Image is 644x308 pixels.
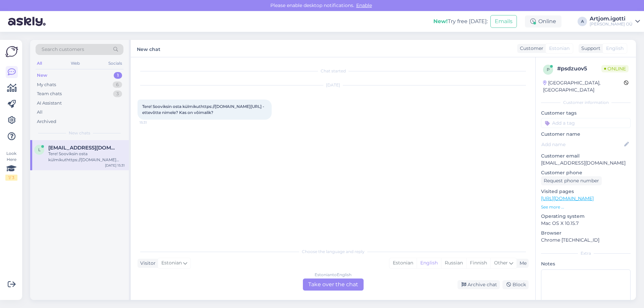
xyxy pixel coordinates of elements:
div: Finnish [466,258,490,268]
div: Artjom.igotti [590,16,633,21]
p: See more ... [541,204,631,210]
p: Customer phone [541,169,631,176]
b: New! [433,18,448,24]
input: Add a tag [541,118,631,128]
a: Artjom.igotti[PERSON_NAME] OÜ [590,16,640,27]
p: Chrome [TECHNICAL_ID] [541,237,631,244]
p: Browser [541,230,631,237]
label: New chat [137,44,160,53]
p: Notes [541,260,631,267]
span: Online [601,65,629,72]
span: Estonian [161,259,182,267]
div: 1 / 3 [5,175,17,181]
span: Enable [354,2,374,8]
div: Support [579,45,600,52]
div: English [417,258,441,268]
div: Look Here [5,150,17,181]
input: Add name [541,141,623,148]
div: Web [69,59,81,68]
div: Choose the language and reply [138,249,529,255]
span: Estonian [549,45,570,52]
div: Tere! Sooviksin osta külmikuthttps://[DOMAIN_NAME][URL] - ettevõtte nimele? Kas on võimalik? [48,151,125,163]
p: Customer tags [541,110,631,117]
a: [URL][DOMAIN_NAME] [541,195,594,201]
div: 1 [114,72,122,79]
p: Mac OS X 10.15.7 [541,220,631,227]
span: New chats [69,130,90,136]
p: Customer name [541,131,631,138]
div: Customer information [541,100,631,106]
div: 3 [113,90,122,97]
div: Customer [517,45,543,52]
span: English [606,45,624,52]
div: Russian [441,258,466,268]
div: [DATE] [138,82,529,88]
div: Archive chat [458,280,500,289]
span: Tere! Sooviksin osta külmikuthttps://[DOMAIN_NAME][URL] - ettevõtte nimele? Kas on võimalik? [142,104,265,115]
span: liina.liiv@gmail.com [48,145,118,151]
div: New [37,72,47,79]
p: Operating system [541,213,631,220]
div: Archived [37,118,56,125]
div: Visitor [138,260,156,267]
div: [GEOGRAPHIC_DATA], [GEOGRAPHIC_DATA] [543,79,624,94]
div: Me [517,260,527,267]
div: Block [502,280,529,289]
p: Visited pages [541,188,631,195]
div: Chat started [138,68,529,74]
span: Search customers [42,46,84,53]
div: Socials [107,59,123,68]
div: # psdzuov5 [557,65,601,73]
div: Take over the chat [303,279,364,291]
div: Estonian to English [315,272,352,278]
div: [PERSON_NAME] OÜ [590,21,633,27]
div: All [37,109,43,116]
div: Extra [541,250,631,256]
button: Emails [490,15,517,28]
div: A [578,17,587,26]
div: Estonian [389,258,417,268]
div: Team chats [37,90,62,97]
p: Customer email [541,152,631,160]
p: [EMAIL_ADDRESS][DOMAIN_NAME] [541,160,631,167]
div: [DATE] 15:31 [105,163,125,168]
div: Try free [DATE]: [433,17,488,25]
div: 6 [113,81,122,88]
div: Request phone number [541,176,602,185]
img: Askly Logo [5,45,18,58]
span: p [547,67,550,72]
div: AI Assistant [37,100,62,107]
div: Online [525,15,561,27]
span: l [38,147,41,152]
div: My chats [37,81,56,88]
div: All [36,59,43,68]
span: 15:31 [140,120,165,125]
span: Other [494,260,508,266]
